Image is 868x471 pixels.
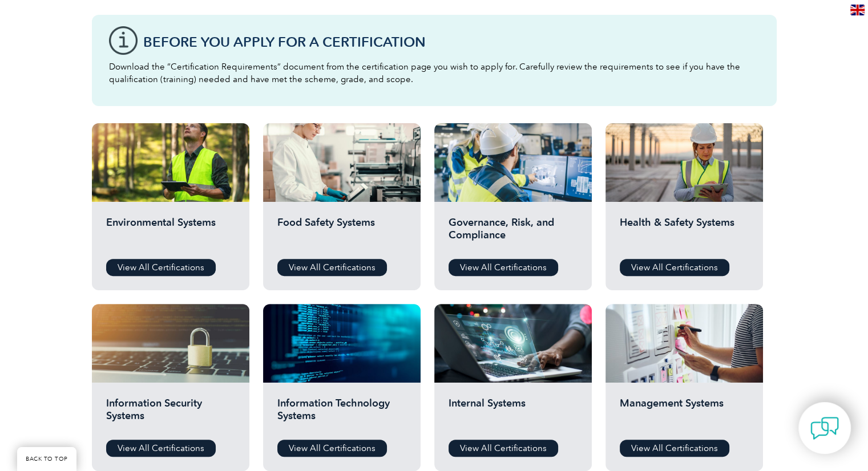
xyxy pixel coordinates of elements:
a: View All Certifications [106,440,216,457]
h2: Information Technology Systems [277,397,406,431]
a: View All Certifications [106,259,216,276]
p: Download the “Certification Requirements” document from the certification page you wish to apply ... [109,60,760,86]
img: en [850,5,865,15]
a: View All Certifications [277,440,387,457]
h2: Health & Safety Systems [620,216,749,250]
a: View All Certifications [620,440,729,457]
h2: Management Systems [620,397,749,431]
img: contact-chat.png [810,414,839,442]
h2: Governance, Risk, and Compliance [449,216,578,250]
a: BACK TO TOP [17,447,76,471]
a: View All Certifications [449,440,558,457]
a: View All Certifications [620,259,729,276]
h2: Information Security Systems [106,397,235,431]
h3: Before You Apply For a Certification [143,35,760,49]
h2: Environmental Systems [106,216,235,250]
a: View All Certifications [449,259,558,276]
h2: Food Safety Systems [277,216,406,250]
a: View All Certifications [277,259,387,276]
h2: Internal Systems [449,397,578,431]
